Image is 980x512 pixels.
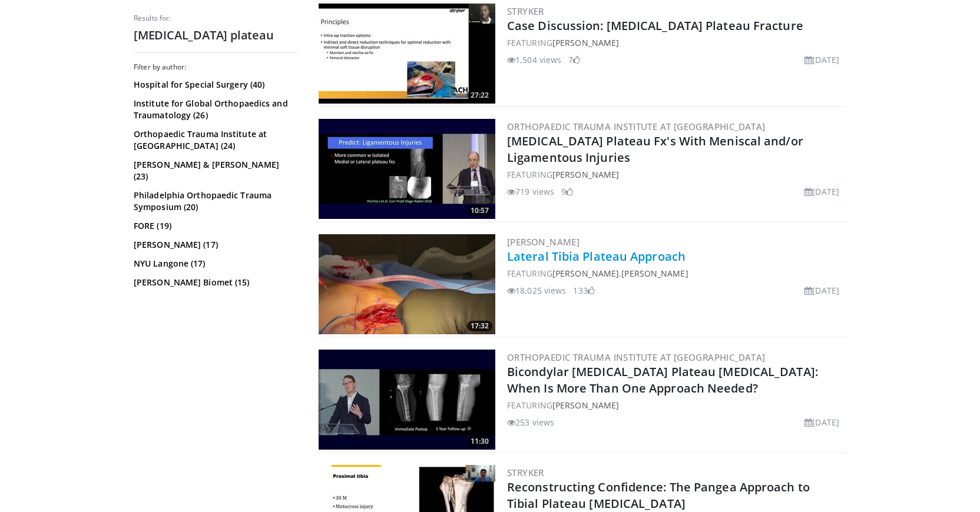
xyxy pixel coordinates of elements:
a: [PERSON_NAME] [552,37,619,48]
a: [PERSON_NAME] Biomet (15) [134,277,296,288]
a: Orthopaedic Trauma Institute at [GEOGRAPHIC_DATA] (24) [134,128,296,152]
a: [PERSON_NAME] [552,169,619,180]
div: FEATURING [507,36,844,49]
a: Bicondylar [MEDICAL_DATA] Plateau [MEDICAL_DATA]: When Is More Than One Approach Needed? [507,364,818,396]
a: 11:30 [319,350,495,450]
li: [DATE] [804,416,839,428]
a: [PERSON_NAME] & [PERSON_NAME] (23) [134,159,296,182]
a: 27:22 [319,4,495,104]
div: FEATURING , [507,267,844,280]
h3: Filter by author: [134,62,299,72]
a: Reconstructing Confidence: The Pangea Approach to Tibial Plateau [MEDICAL_DATA] [507,479,810,511]
li: 9 [561,185,573,198]
a: [PERSON_NAME] [621,268,688,279]
a: [PERSON_NAME] [552,268,619,279]
a: Hospital for Special Surgery (40) [134,79,296,91]
a: [PERSON_NAME] [507,236,580,248]
a: [PERSON_NAME] (17) [134,239,296,251]
a: FORE (19) [134,220,296,232]
a: Lateral Tibia Plateau Approach [507,248,686,264]
img: 5e9141a8-d631-4ecd-8eed-c1227c323c1b.300x170_q85_crop-smart_upscale.jpg [319,234,495,334]
a: 10:57 [319,119,495,219]
span: 11:30 [467,436,492,447]
a: Philadelphia Orthopaedic Trauma Symposium (20) [134,189,296,213]
li: [DATE] [804,284,839,297]
div: FEATURING [507,168,844,181]
p: Results for: [134,14,299,23]
a: Orthopaedic Trauma Institute at [GEOGRAPHIC_DATA] [507,351,766,363]
li: 719 views [507,185,554,198]
div: FEATURING [507,399,844,411]
a: [MEDICAL_DATA] Plateau Fx's With Meniscal and/or Ligamentous Injuries [507,133,803,165]
h2: [MEDICAL_DATA] plateau [134,28,299,43]
img: a1416b5e-9174-42b5-ac56-941f39552834.300x170_q85_crop-smart_upscale.jpg [319,4,495,104]
span: 17:32 [467,321,492,331]
a: NYU Langone (17) [134,258,296,270]
a: Stryker [507,5,544,17]
img: 7024766d-7500-4fcd-b8c6-0cc5818d5fbb.300x170_q85_crop-smart_upscale.jpg [319,350,495,450]
a: Institute for Global Orthopaedics and Traumatology (26) [134,98,296,121]
li: 18,025 views [507,284,566,297]
img: 8815fa6c-9f6c-425b-bf9d-b9a9a8d65e9f.300x170_q85_crop-smart_upscale.jpg [319,119,495,219]
li: [DATE] [804,185,839,198]
span: 27:22 [467,90,492,101]
a: 17:32 [319,234,495,334]
li: 253 views [507,416,554,428]
li: 1,504 views [507,54,561,66]
span: 10:57 [467,205,492,216]
a: Case Discussion: [MEDICAL_DATA] Plateau Fracture [507,18,803,34]
a: [PERSON_NAME] [552,400,619,411]
a: Orthopaedic Trauma Institute at [GEOGRAPHIC_DATA] [507,121,766,132]
li: 133 [573,284,594,297]
li: [DATE] [804,54,839,66]
li: 7 [568,54,580,66]
a: Stryker [507,467,544,478]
